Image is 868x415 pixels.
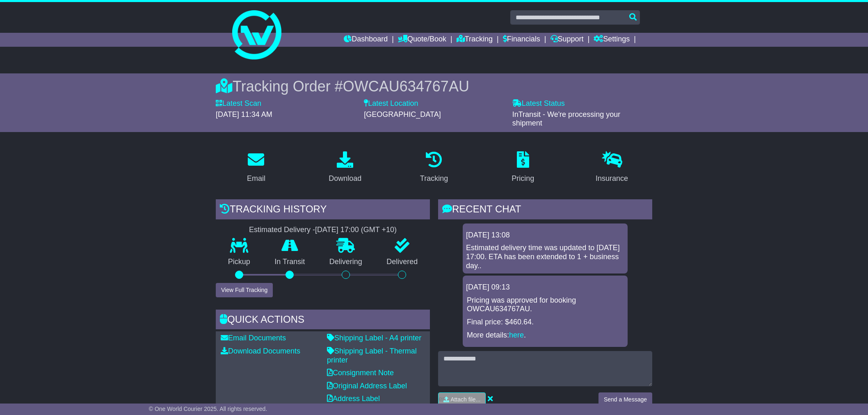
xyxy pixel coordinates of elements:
[503,33,540,47] a: Financials
[420,173,448,184] div: Tracking
[323,148,367,187] a: Download
[506,148,539,187] a: Pricing
[327,382,407,390] a: Original Address Label
[216,110,272,119] span: [DATE] 11:34 AM
[415,148,453,187] a: Tracking
[247,173,265,184] div: Email
[438,199,652,221] div: RECENT CHAT
[512,110,621,128] span: InTransit - We're processing your shipment
[467,318,624,327] p: Final price: $460.64.
[466,283,624,292] div: [DATE] 09:13
[216,283,273,297] button: View Full Tracking
[317,258,375,267] p: Delivering
[375,258,430,267] p: Delivered
[327,369,394,377] a: Consignment Note
[457,33,493,47] a: Tracking
[596,173,628,184] div: Insurance
[509,331,524,339] a: here
[512,99,565,108] label: Latest Status
[594,33,630,47] a: Settings
[327,347,417,364] a: Shipping Label - Thermal printer
[466,244,624,270] div: Estimated delivery time was updated to [DATE] 17:00. ETA has been extended to 1 + business day..
[467,296,624,314] p: Pricing was approved for booking OWCAU634767AU.
[344,33,388,47] a: Dashboard
[512,173,534,184] div: Pricing
[216,99,261,108] label: Latest Scan
[467,331,624,340] p: More details: .
[216,199,430,221] div: Tracking history
[364,99,418,108] label: Latest Location
[343,78,469,95] span: OWCAU634767AU
[329,173,361,184] div: Download
[550,33,584,47] a: Support
[216,78,652,95] div: Tracking Order #
[327,394,380,403] a: Address Label
[221,347,300,355] a: Download Documents
[149,406,267,412] span: © One World Courier 2025. All rights reserved.
[598,392,652,407] button: Send a Message
[398,33,446,47] a: Quote/Book
[263,258,318,267] p: In Transit
[216,258,263,267] p: Pickup
[242,148,271,187] a: Email
[466,231,624,240] div: [DATE] 13:08
[216,310,430,332] div: Quick Actions
[327,334,421,342] a: Shipping Label - A4 printer
[216,226,430,235] div: Estimated Delivery -
[221,334,286,342] a: Email Documents
[590,148,633,187] a: Insurance
[364,110,441,119] span: [GEOGRAPHIC_DATA]
[315,226,397,235] div: [DATE] 17:00 (GMT +10)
